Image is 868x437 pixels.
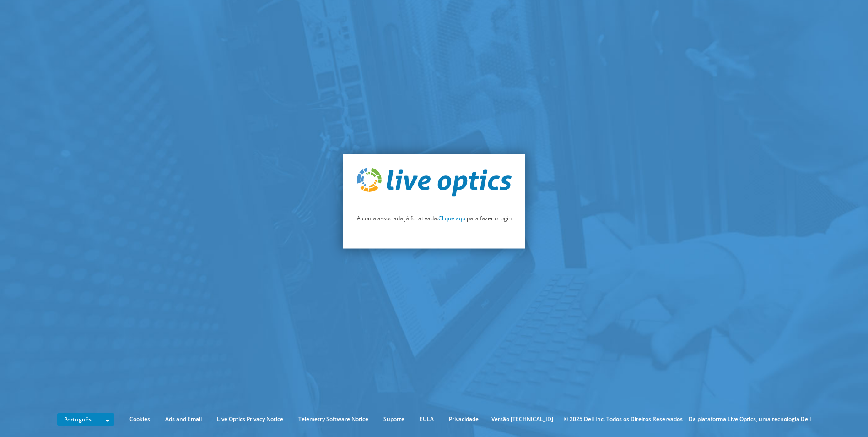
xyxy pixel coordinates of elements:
[413,414,441,424] a: EULA
[689,414,811,424] li: Da plataforma Live Optics, uma tecnologia Dell
[438,214,467,222] a: Clique aqui
[158,414,209,424] a: Ads and Email
[357,168,512,197] img: live_optics_svg.svg
[559,414,687,424] li: © 2025 Dell Inc. Todos os Direitos Reservados
[210,414,290,424] a: Live Optics Privacy Notice
[442,414,485,424] a: Privacidade
[123,414,157,424] a: Cookies
[291,414,375,424] a: Telemetry Software Notice
[377,414,411,424] a: Suporte
[487,414,558,424] li: Versão [TECHNICAL_ID]
[357,213,512,224] p: A conta associada já foi ativada. para fazer o login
